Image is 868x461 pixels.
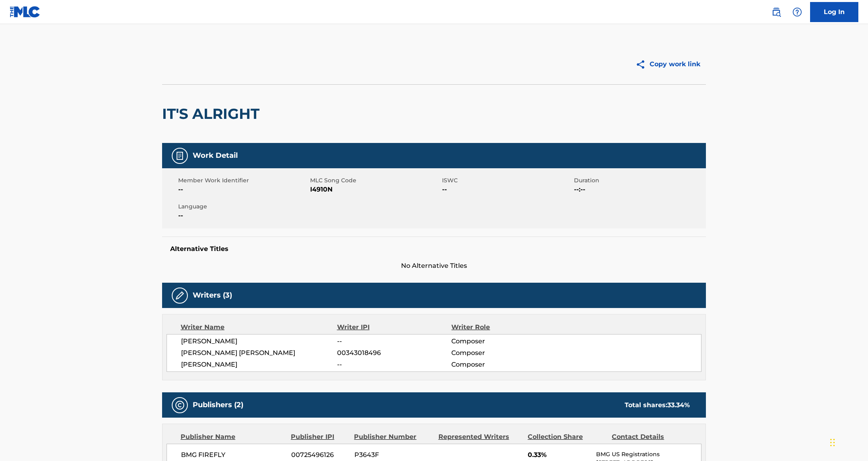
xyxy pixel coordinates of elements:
div: Total shares: [625,400,690,410]
span: Composer [451,337,555,346]
div: Publisher Number [354,432,432,442]
span: -- [178,185,308,194]
div: Publisher IPI [291,432,348,442]
span: [PERSON_NAME] [181,337,337,346]
span: 00343018496 [337,348,451,358]
img: help [792,7,802,17]
div: Writer IPI [337,322,452,332]
span: Composer [451,348,555,358]
span: BMG FIREFLY [181,450,285,460]
button: Copy work link [630,54,706,74]
div: Represented Writers [438,432,522,442]
span: -- [178,211,308,220]
div: Help [789,4,805,20]
span: 33.34 % [667,401,690,409]
span: Composer [451,360,555,369]
p: BMG US Registrations [596,450,701,459]
span: Member Work Identifier [178,176,308,185]
a: Log In [810,2,858,22]
h5: Writers (3) [193,291,232,300]
span: -- [337,337,451,346]
img: search [771,7,781,17]
div: Contact Details [612,432,690,442]
img: Work Detail [175,151,185,161]
img: MLC Logo [10,6,41,18]
span: --:-- [574,185,704,194]
a: Public Search [768,4,784,20]
span: I4910N [310,185,440,194]
div: Collection Share [528,432,606,442]
span: Duration [574,176,704,185]
h5: Publishers (2) [193,400,243,410]
iframe: Chat Widget [828,422,868,461]
h5: Work Detail [193,151,238,160]
img: Publishers [175,400,185,410]
h5: Alternative Titles [170,245,698,253]
div: Drag [830,430,835,455]
span: No Alternative Titles [162,261,706,271]
span: [PERSON_NAME] [PERSON_NAME] [181,348,337,358]
span: ISWC [442,176,572,185]
span: -- [442,185,572,194]
h2: IT'S ALRIGHT [162,105,263,123]
span: MLC Song Code [310,176,440,185]
div: Writer Name [181,322,337,332]
span: -- [337,360,451,369]
span: 0.33% [528,450,590,460]
div: Publisher Name [181,432,285,442]
img: Copy work link [636,59,650,69]
span: 00725496126 [291,450,348,460]
img: Writers [175,291,185,300]
span: [PERSON_NAME] [181,360,337,369]
div: Writer Role [451,322,555,332]
span: P3643F [354,450,432,460]
span: Language [178,202,308,211]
